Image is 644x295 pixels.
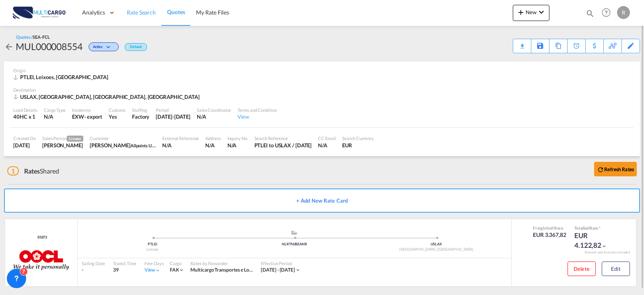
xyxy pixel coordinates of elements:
[583,226,590,230] span: Sell
[33,34,50,40] span: SEA-FCL
[531,39,549,53] div: Save As Template
[113,267,136,274] div: 39
[7,167,59,176] div: Shared
[109,107,126,113] div: Customs
[72,107,102,113] div: Incoterms
[16,34,50,40] div: Quotes /SEA-FCL
[617,6,630,19] div: R
[599,6,613,19] span: Help
[604,166,634,172] b: Refresh Rates
[227,142,248,149] div: N/A
[4,188,640,213] button: + Add New Rate Card
[237,113,277,120] div: View
[13,87,631,93] div: Destination
[83,40,121,53] div: Change Status Here
[365,242,507,247] div: USLAX
[82,8,105,17] span: Analytics
[42,135,83,142] div: Sales Person
[7,166,19,176] span: 1
[72,113,84,120] div: EXW
[205,142,221,149] div: N/A
[4,40,16,53] div: icon-arrow-left
[601,243,607,249] md-icon: icon-chevron-down
[516,7,526,17] md-icon: icon-plus 400-fg
[42,142,83,149] div: Ricardo Santos
[130,142,175,149] span: Allpoints Unlimited, Inc.
[132,113,149,120] div: Factory Stuffing
[261,260,301,266] div: Effective Period
[365,247,507,252] div: [GEOGRAPHIC_DATA], [GEOGRAPHIC_DATA]
[342,135,374,141] div: Search Currency
[227,135,248,141] div: Inquiry No.
[90,142,156,149] div: Shuja S
[586,9,594,21] div: icon-magnify
[190,267,253,274] div: Multicargo Transportes e Logistica
[44,113,66,120] div: N/A
[289,230,299,234] md-icon: assets/icons/custom/ship-fill.svg
[44,107,66,113] div: Cargo Type
[167,8,185,15] span: Quotes
[574,231,615,250] div: EUR 4.122,82
[517,40,527,46] md-icon: icon-download
[13,250,70,270] img: OOCL
[597,166,604,173] md-icon: icon-refresh
[179,267,184,273] md-icon: icon-chevron-down
[35,235,47,240] span: 85873
[516,9,546,15] span: New
[13,142,36,149] div: 24 Sep 2025
[82,247,223,252] div: Leixoes
[13,93,202,100] div: USLAX, Los Angeles, CA, Americas
[93,44,105,52] span: Active
[261,267,295,273] span: [DATE] - [DATE]
[599,6,617,20] div: Help
[109,113,126,120] div: Yes
[125,43,147,51] div: Default
[568,262,596,276] button: Delete
[574,225,615,231] div: Total Rate
[318,135,336,141] div: CC Email
[602,262,630,276] button: Edit
[82,267,105,274] div: -
[513,5,549,21] button: icon-plus 400-fgNewicon-chevron-down
[13,135,36,141] div: Created On
[318,142,336,149] div: N/A
[254,135,312,141] div: Search Reference
[517,39,527,46] div: Quote PDF is not available at this time
[170,267,179,273] span: FAK
[16,40,83,53] div: MUL000008554
[20,74,108,80] span: PTLEI, Leixoes, [GEOGRAPHIC_DATA]
[144,267,161,274] div: Viewicon-chevron-down
[24,167,40,175] span: Rates
[533,231,566,239] div: EUR 3.367,82
[13,67,631,73] div: Origin
[205,135,221,141] div: Address
[537,7,546,17] md-icon: icon-chevron-down
[190,267,262,273] span: Multicargo Transportes e Logistica
[127,9,156,16] span: Rate Search
[156,107,190,113] div: Period
[197,113,231,120] div: N/A
[35,235,47,240] div: Contract / Rate Agreement / Tariff / Spot Pricing Reference Number: 85873
[155,268,161,273] md-icon: icon-chevron-down
[4,42,14,52] md-icon: icon-arrow-left
[579,250,636,255] div: Remark and Inclusion included
[533,225,566,231] div: Freight Rate
[162,142,199,149] div: N/A
[12,4,66,22] img: 82db67801a5411eeacfdbd8acfa81e61.png
[82,260,105,266] div: Sailing Date
[13,73,110,81] div: PTLEI, Leixoes, Europe
[586,9,594,18] md-icon: icon-magnify
[223,242,365,247] div: NLRTM/BEANR
[105,45,114,50] md-icon: icon-chevron-down
[162,135,199,141] div: External Reference
[197,107,231,113] div: Sales Coordinator
[594,162,637,176] button: icon-refreshRefresh Rates
[237,107,277,113] div: Terms and Condition
[13,107,37,113] div: Load Details
[113,260,136,266] div: Transit Time
[13,113,37,120] div: 40HC x 1
[156,113,190,120] div: 30 Sep 2025
[261,267,295,274] div: 01 Sep 2025 - 30 Sep 2025
[170,260,185,266] div: Cargo
[254,142,312,149] div: PTLEI to USLAX / 24 Sep 2025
